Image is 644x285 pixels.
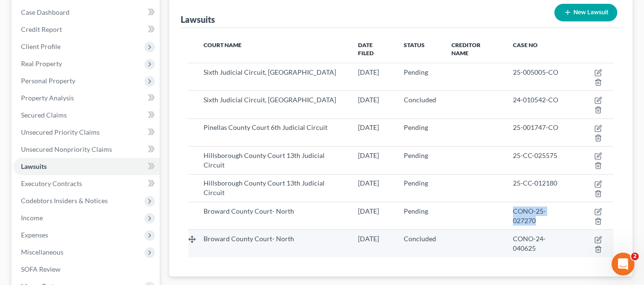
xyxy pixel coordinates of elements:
[21,111,67,119] span: Secured Claims
[404,96,436,104] span: Concluded
[404,179,428,187] span: Pending
[13,261,160,278] a: SOFA Review
[21,25,62,33] span: Credit Report
[204,151,325,169] span: Hillsborough County Court 13th Judicial Circuit
[21,214,43,222] span: Income
[404,41,425,49] span: Status
[181,14,215,25] div: Lawsuits
[13,141,160,158] a: Unsecured Nonpriority Claims
[21,8,70,16] span: Case Dashboard
[204,41,242,49] span: Court Name
[13,21,160,38] a: Credit Report
[358,235,379,243] span: [DATE]
[404,123,428,131] span: Pending
[358,207,379,215] span: [DATE]
[21,94,74,102] span: Property Analysis
[204,96,336,104] span: Sixth Judicial Circuit, [GEOGRAPHIC_DATA]
[358,179,379,187] span: [DATE]
[513,123,558,131] span: 25-001747-CO
[21,145,112,153] span: Unsecured Nonpriority Claims
[204,123,327,131] span: Pinellas County Court 6th Judicial Circuit
[21,179,82,187] span: Executory Contracts
[404,151,428,159] span: Pending
[358,96,379,104] span: [DATE]
[21,162,47,170] span: Lawsuits
[358,68,379,76] span: [DATE]
[513,151,557,159] span: 25-CC-025575
[21,42,61,50] span: Client Profile
[21,265,61,273] span: SOFA Review
[513,207,546,225] span: CONO-25-027270
[21,197,108,205] span: Codebtors Insiders & Notices
[513,41,538,49] span: Case No
[13,4,160,21] a: Case Dashboard
[13,124,160,141] a: Unsecured Priority Claims
[204,235,294,243] span: Broward County Court- North
[13,89,160,107] a: Property Analysis
[358,41,374,57] span: Date Filed
[21,231,48,239] span: Expenses
[204,68,336,76] span: Sixth Judicial Circuit, [GEOGRAPHIC_DATA]
[21,77,75,85] span: Personal Property
[513,68,558,76] span: 25-005005-CO
[21,59,62,68] span: Real Property
[13,107,160,124] a: Secured Claims
[13,175,160,192] a: Executory Contracts
[13,158,160,175] a: Lawsuits
[513,179,557,187] span: 25-CC-012180
[404,68,428,76] span: Pending
[513,96,558,104] span: 24-010542-CO
[554,4,617,21] button: New Lawsuit
[631,253,639,260] span: 2
[612,253,634,275] iframe: Intercom live chat
[358,151,379,159] span: [DATE]
[204,179,325,197] span: Hillsborough County Court 13th Judicial Circuit
[404,235,436,243] span: Concluded
[404,207,428,215] span: Pending
[204,207,294,215] span: Broward County Court- North
[21,128,100,136] span: Unsecured Priority Claims
[451,41,480,57] span: Creditor Name
[513,235,546,252] span: CONO-24-040625
[358,123,379,131] span: [DATE]
[21,248,63,256] span: Miscellaneous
